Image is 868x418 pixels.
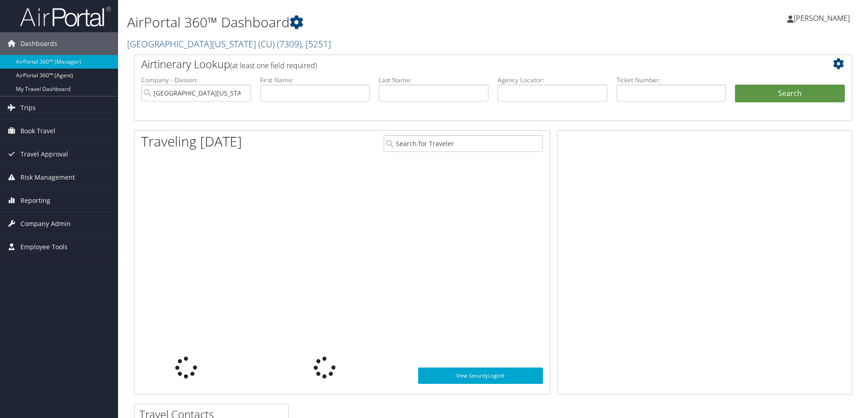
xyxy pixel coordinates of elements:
[616,76,726,85] label: Ticket Number:
[498,76,607,85] label: Agency Locator:
[260,76,370,85] label: First Name:
[20,189,50,212] span: Reporting
[379,76,488,85] label: Last Name:
[20,32,57,55] span: Dashboards
[141,76,251,85] label: Company - Division:
[384,135,543,152] input: Search for Traveler
[735,85,845,103] button: Search
[141,56,785,72] h2: Airtinerary Lookup
[230,60,317,71] span: (at least one field required)
[20,236,68,258] span: Employee Tools
[127,38,331,50] a: [GEOGRAPHIC_DATA][US_STATE] (CU)
[794,13,850,23] span: [PERSON_NAME]
[277,38,301,50] span: ( 7309 )
[127,13,615,32] h1: AirPortal 360™ Dashboard
[20,143,68,166] span: Travel Approval
[301,38,331,50] span: , [ 5251 ]
[20,166,75,189] span: Risk Management
[20,6,111,27] img: airportal-logo.png
[787,5,859,32] a: [PERSON_NAME]
[20,212,71,235] span: Company Admin
[20,96,36,119] span: Trips
[141,132,242,151] h1: Traveling [DATE]
[20,120,55,142] span: Book Travel
[418,368,543,384] a: View SecurityLogic®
